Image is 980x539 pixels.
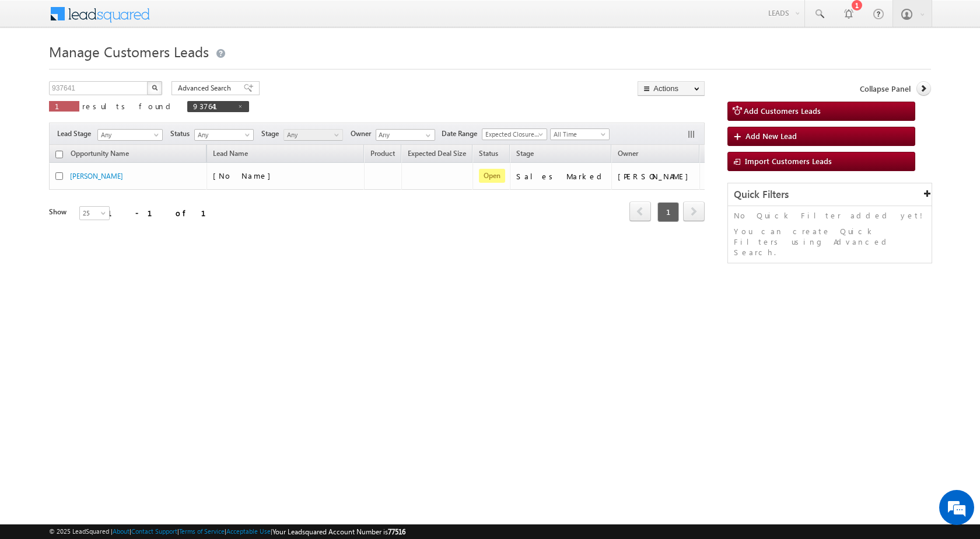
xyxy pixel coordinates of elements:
[419,130,434,141] a: Show All Items
[638,81,705,96] button: Actions
[734,226,926,258] p: You can create Quick Filters using Advanced Search.
[82,101,175,111] span: results found
[516,149,534,158] span: Stage
[629,203,651,221] a: prev
[745,156,832,166] span: Import Customers Leads
[207,147,254,162] span: Lead Name
[107,206,220,220] div: 1 - 1 of 1
[442,128,482,139] span: Date Range
[473,147,504,162] a: Status
[408,149,466,158] span: Expected Deal Size
[49,207,70,217] div: Show
[860,84,911,94] span: Collapse Panel
[284,130,339,140] span: Any
[178,83,235,93] span: Advanced Search
[65,147,135,162] a: Opportunity Name
[551,129,606,140] span: All Time
[70,172,123,180] a: [PERSON_NAME]
[700,147,735,162] span: Actions
[55,151,63,158] input: Check all records
[80,208,111,218] span: 25
[629,201,651,221] span: prev
[55,101,73,111] span: 1
[152,85,157,91] img: Search
[283,129,343,141] a: Any
[402,147,472,162] a: Expected Deal Size
[131,527,177,535] a: Contact Support
[516,171,606,182] div: Sales Marked
[113,527,129,535] a: About
[388,527,405,536] span: 77516
[193,101,232,111] span: 937641
[179,527,225,535] a: Terms of Service
[57,128,96,139] span: Lead Stage
[744,106,821,116] span: Add Customers Leads
[482,129,543,140] span: Expected Closure Date
[482,128,547,140] a: Expected Closure Date
[226,527,271,535] a: Acceptable Use
[728,183,932,206] div: Quick Filters
[657,202,679,222] span: 1
[370,149,395,158] span: Product
[618,149,638,158] span: Owner
[170,128,194,139] span: Status
[261,128,283,139] span: Stage
[351,128,376,139] span: Owner
[195,130,250,140] span: Any
[97,129,163,141] a: Any
[71,149,129,158] span: Opportunity Name
[683,201,705,221] span: next
[618,171,694,182] div: [PERSON_NAME]
[194,129,254,141] a: Any
[376,129,435,141] input: Type to Search
[79,206,110,220] a: 25
[98,130,159,140] span: Any
[49,42,209,61] span: Manage Customers Leads
[49,526,405,537] span: © 2025 LeadSquared | | | | |
[734,210,926,221] p: No Quick Filter added yet!
[213,171,276,180] span: [No Name]
[683,203,705,221] a: next
[479,169,505,183] span: Open
[510,147,540,162] a: Stage
[550,128,610,140] a: All Time
[272,527,405,536] span: Your Leadsquared Account Number is
[745,131,797,141] span: Add New Lead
